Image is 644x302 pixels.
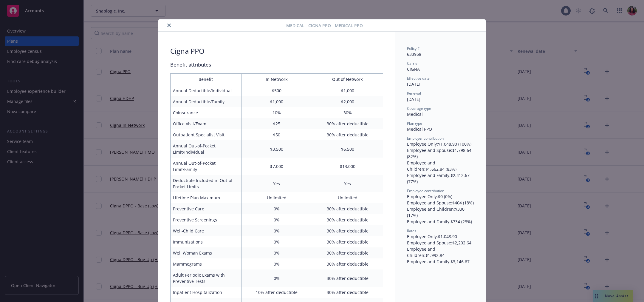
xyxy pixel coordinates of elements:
td: Lifetime Plan Maximum [171,192,241,203]
th: In Network [241,74,312,85]
span: Plan type [407,121,422,126]
div: Employee and Spouse : $1,798.64 (82%) [407,147,474,160]
td: Office Visit/Exam [171,118,241,129]
td: 30% after deductible [312,236,383,247]
td: 30% after deductible [312,118,383,129]
td: Annual Deductible/Individual [171,85,241,96]
td: Yes [241,175,312,192]
td: Preventive Screenings [171,214,241,225]
div: Cigna PPO [170,46,205,56]
button: close [165,22,173,29]
td: 0% [241,247,312,258]
td: Mammograms [171,258,241,269]
div: Employee and Spouse : $2,202.64 [407,240,474,246]
div: [DATE] [407,96,474,102]
td: 30% after deductible [312,203,383,214]
div: Employee and Children : $330 (17%) [407,206,474,218]
td: 0% [241,269,312,287]
td: $500 [241,85,312,96]
span: Policy # [407,46,420,51]
span: Employer contribution [407,136,444,141]
span: Effective date [407,76,430,81]
div: [DATE] [407,81,474,87]
div: Employee and Family : $3,146.67 [407,258,474,265]
td: Deductible Included in Out-of-Pocket Limits [171,175,241,192]
td: Preventive Care [171,203,241,214]
span: Coverage type [407,106,431,111]
td: Annual Out-of-Pocket Limit/Individual [171,140,241,158]
div: Employee and Spouse : $404 (18%) [407,200,474,206]
td: $25 [241,118,312,129]
td: $13,000 [312,158,383,175]
div: Employee and Family : $734 (23%) [407,218,474,225]
div: Employee and Family : $2,412.67 (77%) [407,172,474,185]
td: 10% [241,107,312,118]
div: CIGNA [407,66,474,72]
span: Rates [407,228,416,233]
td: Well-Child Care [171,225,241,236]
td: $1,000 [241,96,312,107]
th: Benefit [171,74,241,85]
td: 0% [241,203,312,214]
td: Unlimited [241,192,312,203]
td: Annual Out-of-Pocket Limit/Family [171,158,241,175]
td: 0% [241,214,312,225]
div: Benefit attributes [170,61,383,69]
td: 0% [241,236,312,247]
td: Yes [312,175,383,192]
span: Carrier [407,61,419,66]
td: 30% after deductible [312,225,383,236]
div: Employee Only : $1,048.90 (100%) [407,141,474,147]
td: 0% [241,258,312,269]
span: Employee contribution [407,188,444,193]
td: Annual Deductible/Family [171,96,241,107]
div: 633958 [407,51,474,57]
td: Coinsurance [171,107,241,118]
div: Medical [407,111,474,117]
td: 30% after deductible [312,214,383,225]
td: $50 [241,129,312,140]
td: 30% after deductible [312,287,383,298]
span: Medical - Cigna PPO - Medical PPO [286,22,363,29]
div: Employee Only : $1,048.90 [407,233,474,240]
td: 10% after deductible [241,287,312,298]
div: Employee and Children : $1,662.84 (83%) [407,160,474,172]
td: 30% after deductible [312,129,383,140]
td: $7,000 [241,158,312,175]
div: Employee Only : $0 (0%) [407,193,474,200]
td: 0% [241,225,312,236]
td: 30% after deductible [312,258,383,269]
td: Immunizations [171,236,241,247]
td: Inpatient Hospitalization [171,287,241,298]
span: Renewal [407,91,421,96]
div: Employee and Children : $1,992.84 [407,246,474,258]
td: 30% after deductible [312,247,383,258]
td: 30% [312,107,383,118]
td: Adult Periodic Exams with Preventive Tests [171,269,241,287]
td: Unlimited [312,192,383,203]
td: Outpatient Specialist Visit [171,129,241,140]
td: $2,000 [312,96,383,107]
td: $6,500 [312,140,383,158]
td: $3,500 [241,140,312,158]
td: 30% after deductible [312,269,383,287]
td: Well Woman Exams [171,247,241,258]
td: $1,000 [312,85,383,96]
div: Medical PPO [407,126,474,132]
th: Out of Network [312,74,383,85]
